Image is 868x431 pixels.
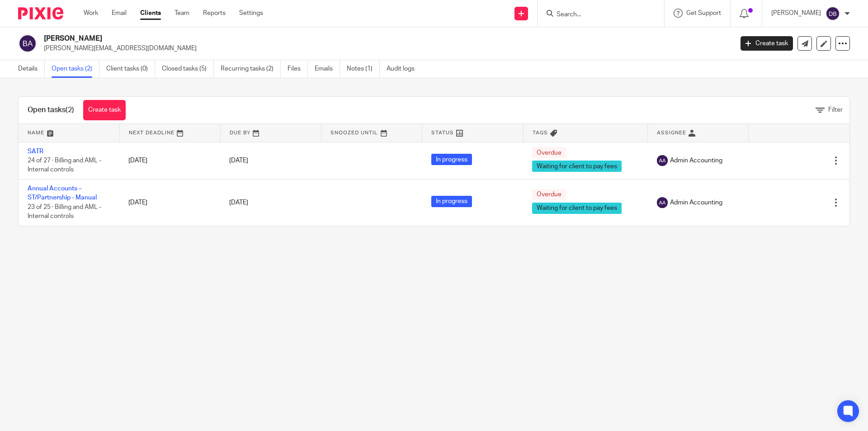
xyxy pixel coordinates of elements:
a: SATR [28,148,43,155]
h1: Open tasks [28,105,74,115]
img: svg%3E [826,6,840,21]
a: Emails [315,60,340,78]
span: Overdue [532,189,566,200]
span: Overdue [532,147,566,158]
a: Notes (1) [347,60,380,78]
span: Filter [828,107,843,113]
a: Work [84,9,98,18]
span: Waiting for client to pay fees [532,203,622,214]
td: [DATE] [119,142,220,179]
a: Create task [83,100,126,120]
span: [DATE] [229,199,248,206]
span: (2) [66,106,74,114]
span: [DATE] [229,157,248,164]
a: Details [18,60,45,78]
span: Admin Accounting [670,156,722,165]
img: svg%3E [657,197,668,208]
span: Snoozed Until [330,130,378,135]
a: Open tasks (2) [52,60,99,78]
img: Pixie [18,7,63,19]
td: [DATE] [119,179,220,225]
a: Create task [741,36,793,51]
a: Annual Accounts – ST/Partnership - Manual [28,185,97,201]
span: Status [431,130,454,135]
a: Files [288,60,308,78]
a: Clients [140,9,161,18]
a: Audit logs [387,60,421,78]
a: Closed tasks (5) [162,60,214,78]
p: [PERSON_NAME][EMAIL_ADDRESS][DOMAIN_NAME] [44,44,727,53]
a: Email [112,9,127,18]
span: Waiting for client to pay fees [532,161,622,172]
span: 23 of 25 · Billing and AML - Internal controls [28,204,101,220]
span: Tags [533,130,548,135]
input: Search [556,11,637,19]
span: In progress [431,154,472,165]
a: Recurring tasks (2) [221,60,281,78]
a: Client tasks (0) [106,60,155,78]
span: In progress [431,196,472,207]
img: svg%3E [657,155,668,166]
span: Get Support [686,10,721,16]
a: Settings [239,9,263,18]
img: svg%3E [18,34,37,53]
p: [PERSON_NAME] [771,9,821,18]
span: Admin Accounting [670,198,722,207]
span: 24 of 27 · Billing and AML - Internal controls [28,157,101,173]
a: Reports [203,9,226,18]
h2: [PERSON_NAME] [44,34,590,43]
a: Team [175,9,189,18]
